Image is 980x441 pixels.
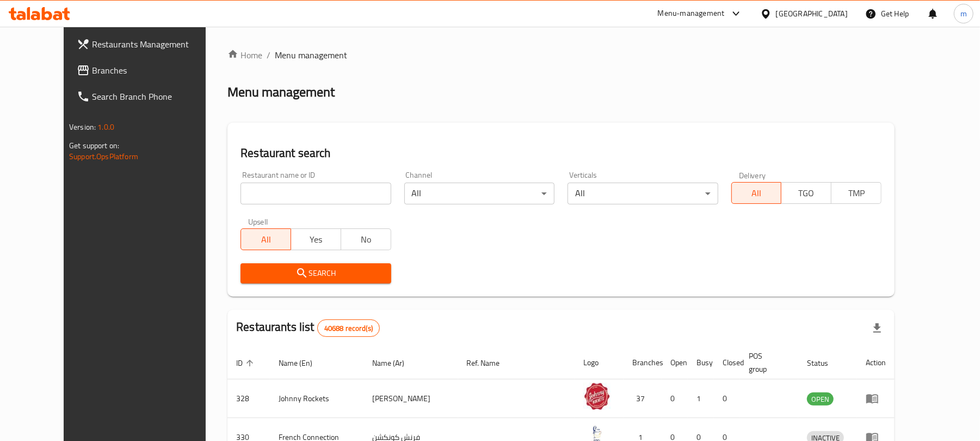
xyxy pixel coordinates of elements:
[227,379,270,418] td: 328
[807,357,842,370] span: Status
[404,183,554,204] div: All
[248,218,268,225] label: Upsell
[92,64,219,77] span: Branches
[781,182,831,204] button: TGO
[776,8,848,20] div: [GEOGRAPHIC_DATA]
[241,263,391,283] button: Search
[960,8,967,20] span: m
[236,319,380,337] h2: Restaurants list
[866,392,886,405] div: Menu
[236,357,257,370] span: ID
[831,182,882,204] button: TMP
[807,393,834,406] span: OPEN
[69,149,138,164] a: Support.OpsPlatform
[267,49,270,62] li: /
[749,349,785,376] span: POS group
[227,49,895,62] nav: breadcrumb
[688,379,714,418] td: 1
[575,346,624,379] th: Logo
[227,49,262,62] a: Home
[662,379,688,418] td: 0
[714,379,740,418] td: 0
[736,185,778,201] span: All
[279,357,326,370] span: Name (En)
[739,171,766,179] label: Delivery
[275,49,347,62] span: Menu management
[245,232,287,247] span: All
[731,182,782,204] button: All
[658,7,725,20] div: Menu-management
[241,183,391,204] input: Search for restaurant name or ID..
[295,232,337,247] span: Yes
[317,319,380,337] div: Total records count
[662,346,688,379] th: Open
[341,228,391,250] button: No
[318,323,379,334] span: 40688 record(s)
[568,183,718,204] div: All
[69,120,96,134] span: Version:
[241,228,291,250] button: All
[346,232,387,247] span: No
[864,315,890,341] div: Export file
[624,346,662,379] th: Branches
[786,185,827,201] span: TGO
[688,346,714,379] th: Busy
[92,38,219,51] span: Restaurants Management
[97,120,114,134] span: 1.0.0
[372,357,418,370] span: Name (Ar)
[857,346,895,379] th: Action
[624,379,662,418] td: 37
[270,379,363,418] td: Johnny Rockets
[68,83,227,110] a: Search Branch Phone
[68,57,227,83] a: Branches
[467,357,514,370] span: Ref. Name
[583,383,611,410] img: Johnny Rockets
[241,145,882,161] h2: Restaurant search
[68,31,227,57] a: Restaurants Management
[249,267,382,280] span: Search
[69,138,119,153] span: Get support on:
[714,346,740,379] th: Closed
[92,90,219,103] span: Search Branch Phone
[227,83,335,101] h2: Menu management
[291,228,341,250] button: Yes
[836,185,877,201] span: TMP
[363,379,458,418] td: [PERSON_NAME]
